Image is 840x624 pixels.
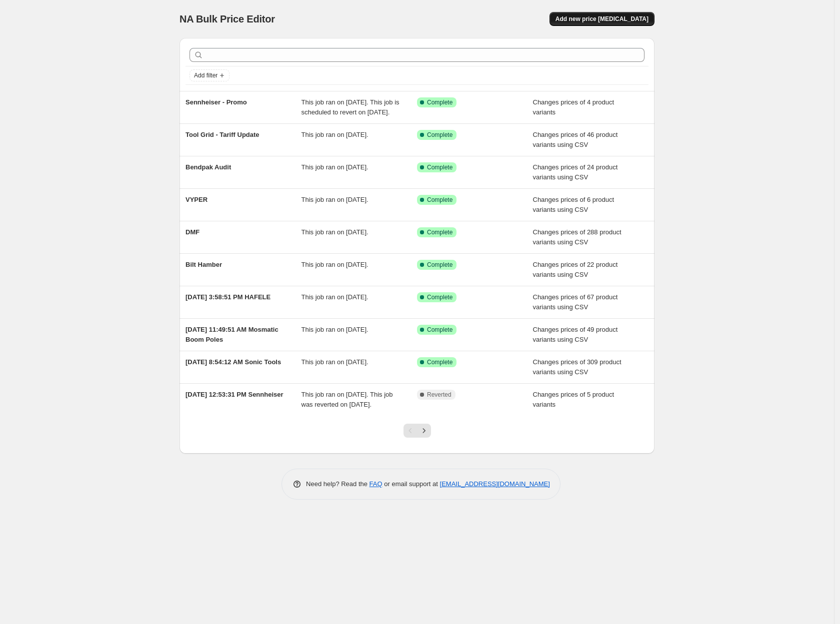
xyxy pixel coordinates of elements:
span: This job ran on [DATE]. [301,293,368,301]
span: VYPER [185,196,207,203]
span: Changes prices of 49 product variants using CSV [533,326,618,343]
span: Complete [427,326,452,334]
span: This job ran on [DATE]. This job was reverted on [DATE]. [301,391,393,408]
span: This job ran on [DATE]. [301,261,368,268]
span: Changes prices of 309 product variants using CSV [533,358,621,376]
span: [DATE] 8:54:12 AM Sonic Tools [185,358,281,366]
span: Add filter [194,71,217,79]
span: [DATE] 11:49:51 AM Mosmatic Boom Poles [185,326,278,343]
a: [EMAIL_ADDRESS][DOMAIN_NAME] [440,480,550,488]
span: Complete [427,163,452,171]
span: Complete [427,131,452,139]
span: This job ran on [DATE]. This job is scheduled to revert on [DATE]. [301,98,399,116]
span: Changes prices of 288 product variants using CSV [533,228,621,246]
span: Complete [427,358,452,366]
span: This job ran on [DATE]. [301,228,368,236]
span: This job ran on [DATE]. [301,131,368,138]
a: FAQ [369,480,382,488]
button: Next [417,424,431,438]
span: Complete [427,228,452,236]
span: Complete [427,293,452,301]
span: Changes prices of 46 product variants using CSV [533,131,618,148]
span: Changes prices of 4 product variants [533,98,614,116]
nav: Pagination [403,424,431,438]
button: Add new price [MEDICAL_DATA] [549,12,654,26]
span: This job ran on [DATE]. [301,196,368,203]
span: This job ran on [DATE]. [301,326,368,333]
span: Reverted [427,391,451,399]
span: Bilt Hamber [185,261,222,268]
span: Complete [427,98,452,106]
span: This job ran on [DATE]. [301,163,368,171]
span: Changes prices of 22 product variants using CSV [533,261,618,278]
span: DMF [185,228,199,236]
span: Changes prices of 67 product variants using CSV [533,293,618,311]
span: Add new price [MEDICAL_DATA] [555,15,648,23]
span: Sennheiser - Promo [185,98,247,106]
span: [DATE] 3:58:51 PM HAFELE [185,293,270,301]
span: NA Bulk Price Editor [179,13,275,24]
span: or email support at [382,480,440,488]
button: Add filter [189,69,229,81]
span: Complete [427,261,452,269]
span: Bendpak Audit [185,163,231,171]
span: This job ran on [DATE]. [301,358,368,366]
span: Changes prices of 5 product variants [533,391,614,408]
span: Changes prices of 6 product variants using CSV [533,196,614,213]
span: [DATE] 12:53:31 PM Sennheiser [185,391,283,398]
span: Tool Grid - Tariff Update [185,131,259,138]
span: Changes prices of 24 product variants using CSV [533,163,618,181]
span: Complete [427,196,452,204]
span: Need help? Read the [306,480,369,488]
